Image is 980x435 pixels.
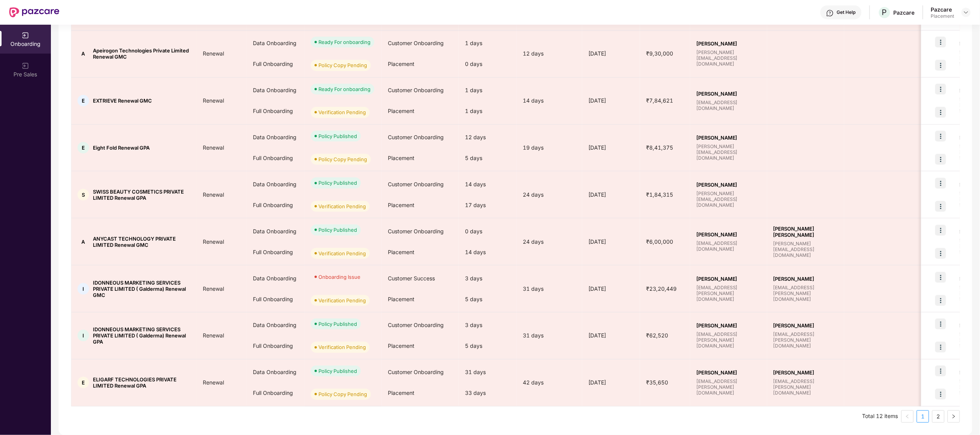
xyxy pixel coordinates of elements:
[696,231,761,238] span: [PERSON_NAME]
[517,331,582,340] div: 31 days
[318,179,357,187] div: Policy Published
[318,273,360,281] div: Onboarding Issue
[935,201,946,212] img: icon
[640,97,679,104] span: ₹7,84,621
[640,332,674,339] span: ₹62,520
[935,131,946,142] img: icon
[773,378,838,396] span: [EMAIL_ADDRESS][PERSON_NAME][DOMAIN_NAME]
[388,40,444,46] span: Customer Onboarding
[901,410,914,423] li: Previous Page
[459,80,517,101] div: 1 days
[247,383,305,403] div: Full Onboarding
[948,410,960,423] li: Next Page
[197,191,230,198] span: Renewal
[247,80,305,101] div: Data Onboarding
[696,322,761,329] span: [PERSON_NAME]
[951,414,956,419] span: right
[459,383,517,403] div: 33 days
[459,315,517,336] div: 3 days
[388,155,414,161] span: Placement
[935,389,946,400] img: icon
[318,343,366,351] div: Verification Pending
[77,189,89,201] div: S
[773,276,838,282] span: [PERSON_NAME]
[696,285,761,302] span: [EMAIL_ADDRESS][PERSON_NAME][DOMAIN_NAME]
[93,376,190,389] span: ELIGARF TECHNOLOGIES PRIVATE LIMITED Renewal GPA
[640,50,679,57] span: ₹9,30,000
[77,95,89,106] div: E
[388,87,444,93] span: Customer Onboarding
[935,225,946,236] img: icon
[459,148,517,169] div: 5 days
[935,84,946,94] img: icon
[388,134,444,140] span: Customer Onboarding
[882,8,887,17] span: P
[935,107,946,118] img: icon
[197,144,230,151] span: Renewal
[931,6,955,13] div: Pazcare
[93,47,190,60] span: Apeirogon Technologies Private Limited Renewal GMC
[388,369,444,375] span: Customer Onboarding
[935,272,946,283] img: icon
[247,127,305,148] div: Data Onboarding
[388,228,444,234] span: Customer Onboarding
[696,240,761,252] span: [EMAIL_ADDRESS][DOMAIN_NAME]
[388,322,444,328] span: Customer Onboarding
[388,296,414,302] span: Placement
[640,191,679,198] span: ₹1,84,315
[963,9,969,15] img: svg+xml;base64,PHN2ZyBpZD0iRHJvcGRvd24tMzJ4MzIiIHhtbG5zPSJodHRwOi8vd3d3LnczLm9yZy8yMDAwL3N2ZyIgd2...
[582,143,640,152] div: [DATE]
[318,390,367,398] div: Policy Copy Pending
[247,174,305,195] div: Data Onboarding
[318,297,366,304] div: Verification Pending
[247,101,305,121] div: Full Onboarding
[197,379,230,386] span: Renewal
[696,276,761,282] span: [PERSON_NAME]
[696,49,761,67] span: [PERSON_NAME][EMAIL_ADDRESS][DOMAIN_NAME]
[77,48,89,59] div: A
[247,33,305,54] div: Data Onboarding
[197,238,230,245] span: Renewal
[318,250,366,257] div: Verification Pending
[318,320,357,328] div: Policy Published
[894,9,915,16] div: Pazcare
[517,285,582,293] div: 31 days
[459,242,517,263] div: 14 days
[640,379,674,386] span: ₹35,650
[197,97,230,104] span: Renewal
[837,9,856,15] div: Get Help
[582,331,640,340] div: [DATE]
[517,238,582,246] div: 24 days
[517,378,582,387] div: 42 days
[93,145,150,151] span: Eight Fold Renewal GPA
[247,195,305,216] div: Full Onboarding
[696,369,761,376] span: [PERSON_NAME]
[696,135,761,141] span: [PERSON_NAME]
[862,410,898,423] li: Total 12 items
[318,85,370,93] div: Ready For onboarding
[247,336,305,356] div: Full Onboarding
[77,236,89,248] div: A
[318,367,357,375] div: Policy Published
[459,101,517,121] div: 1 days
[517,96,582,105] div: 14 days
[197,50,230,57] span: Renewal
[582,49,640,58] div: [DATE]
[640,238,679,245] span: ₹6,00,000
[388,181,444,187] span: Customer Onboarding
[696,99,761,111] span: [EMAIL_ADDRESS][DOMAIN_NAME]
[935,248,946,259] img: icon
[773,226,838,238] span: [PERSON_NAME] [PERSON_NAME]
[388,275,435,282] span: Customer Success
[696,40,761,47] span: [PERSON_NAME]
[931,13,955,19] div: Placement
[582,285,640,293] div: [DATE]
[696,182,761,188] span: [PERSON_NAME]
[388,389,414,396] span: Placement
[517,143,582,152] div: 19 days
[388,108,414,114] span: Placement
[318,61,367,69] div: Policy Copy Pending
[773,322,838,329] span: [PERSON_NAME]
[388,342,414,349] span: Placement
[935,37,946,47] img: icon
